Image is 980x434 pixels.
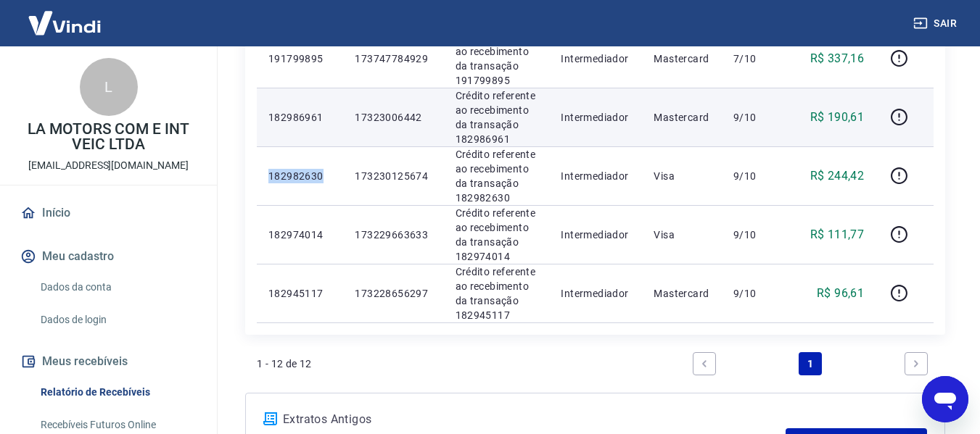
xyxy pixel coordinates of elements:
p: R$ 244,42 [810,167,865,185]
p: 9/10 [733,169,776,183]
p: 9/10 [733,110,776,125]
img: Vindi [17,1,112,45]
p: 182982630 [268,169,332,183]
p: Extratos Antigos [283,411,786,428]
p: Intermediador [561,286,630,301]
a: Previous page [693,352,716,375]
p: 173228656297 [355,286,432,301]
a: Page 1 is your current page [799,352,822,375]
a: Next page [905,352,928,375]
p: Crédito referente ao recebimento da transação 182945117 [456,264,538,322]
p: Intermediador [561,51,630,66]
p: Intermediador [561,169,630,183]
a: Início [17,197,199,229]
p: 191799895 [268,51,332,66]
a: Dados de login [35,305,199,335]
p: Intermediador [561,110,630,125]
a: Dados da conta [35,272,199,302]
p: 173747784929 [355,51,432,66]
p: R$ 111,77 [810,226,865,243]
p: R$ 337,16 [810,50,865,67]
p: 1 - 12 de 12 [257,356,312,371]
p: Mastercard [654,51,710,66]
img: ícone [263,412,277,425]
button: Sair [910,10,963,37]
p: Visa [654,228,710,242]
p: 182945117 [268,286,332,301]
p: Crédito referente ao recebimento da transação 182974014 [456,206,538,264]
p: Crédito referente ao recebimento da transação 191799895 [456,30,538,88]
p: 173230125674 [355,169,432,183]
button: Meu cadastro [17,241,199,272]
p: 182974014 [268,228,332,242]
p: Crédito referente ao recebimento da transação 182986961 [456,88,538,146]
p: Mastercard [654,286,710,301]
p: 17323006442 [355,110,432,125]
a: Relatório de Recebíveis [35,377,199,407]
p: Visa [654,169,710,183]
p: Crédito referente ao recebimento da transação 182982630 [456,147,538,205]
p: 9/10 [733,286,776,301]
p: 173229663633 [355,228,432,242]
div: L [80,58,138,116]
p: 9/10 [733,228,776,242]
p: 7/10 [733,51,776,66]
p: [EMAIL_ADDRESS][DOMAIN_NAME] [28,158,189,173]
iframe: Botão para abrir a janela de mensagens [922,376,968,422]
p: Mastercard [654,110,710,125]
ul: Pagination [687,346,934,381]
p: R$ 190,61 [810,109,865,126]
button: Meus recebíveis [17,346,199,377]
p: 182986961 [268,110,332,125]
p: R$ 96,61 [817,285,864,302]
p: LA MOTORS COM E INT VEIC LTDA [12,122,205,152]
p: Intermediador [561,228,630,242]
